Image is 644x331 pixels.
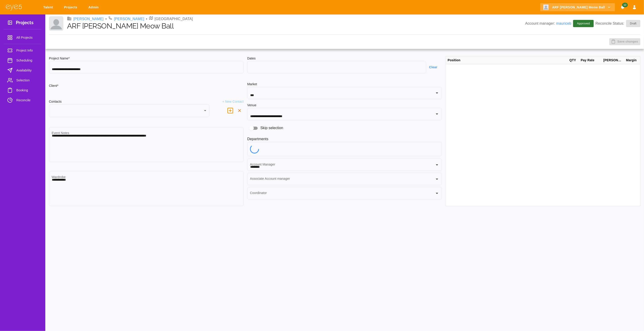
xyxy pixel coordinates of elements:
[235,106,244,115] button: delete
[556,21,571,25] a: mauriceb
[434,90,440,96] button: Open
[114,16,144,22] a: [PERSON_NAME]
[4,33,41,42] a: All Projects
[146,16,147,22] li: •
[540,3,615,12] button: ARF [PERSON_NAME] Meow Ball
[49,16,63,31] img: Client logo
[225,105,235,116] button: delete
[624,56,640,64] div: Margin
[247,103,256,108] h6: Venue
[568,56,579,64] div: QTY
[16,35,38,40] span: All Projects
[85,3,103,12] a: Admin
[16,48,38,53] span: Project Info
[67,22,525,30] h1: ARF [PERSON_NAME] Meow Ball
[4,56,41,65] a: Scheduling
[4,76,41,85] a: Selection
[602,56,624,64] div: [PERSON_NAME]
[434,111,440,117] button: Open
[619,3,627,12] button: Notifications
[16,87,38,93] span: Booking
[40,3,58,12] a: Talent
[222,99,244,104] p: + New Contact
[525,21,571,26] p: Account manager:
[106,16,107,22] li: •
[446,56,568,64] div: Position
[247,124,442,132] div: Skip selection
[49,56,244,61] h6: Project Name*
[16,58,38,63] span: Scheduling
[574,21,593,26] span: Approved
[247,82,442,87] h6: Market
[5,4,22,11] img: eye5
[4,66,41,75] a: Availability
[4,46,41,55] a: Project Info
[49,83,58,88] h6: Client*
[16,68,38,73] span: Availability
[4,96,41,105] a: Reconcile
[596,20,640,27] p: Reconcile Status:
[16,20,34,27] h3: Projects
[61,3,82,12] a: Projects
[622,3,628,7] span: 10
[434,190,440,196] button: Open
[426,63,442,71] button: Clear
[155,16,193,22] p: [GEOGRAPHIC_DATA]
[543,5,549,10] img: Client logo
[247,56,442,61] h6: Dates
[73,16,104,22] a: [PERSON_NAME]
[579,56,602,64] div: Pay Rate
[49,99,62,104] h6: Contacts
[4,86,41,95] a: Booking
[627,21,639,26] span: Draft
[16,78,38,83] span: Selection
[434,162,440,168] button: Open
[16,97,38,103] span: Reconcile
[247,136,442,142] h6: Departments
[434,176,440,182] button: Open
